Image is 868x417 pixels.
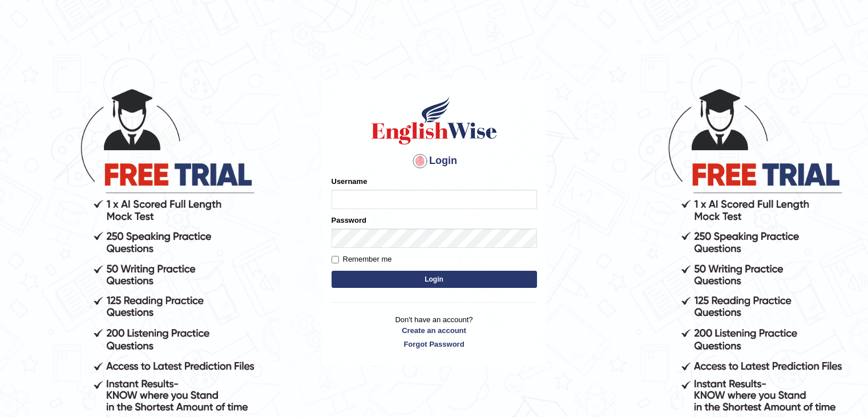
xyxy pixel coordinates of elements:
label: Username [332,176,368,187]
img: Logo of English Wise sign in for intelligent practice with AI [369,95,499,146]
h4: Login [332,152,537,170]
a: Forgot Password [332,339,537,350]
label: Password [332,215,366,226]
p: Don't have an account? [332,314,537,350]
a: Create an account [332,325,537,336]
button: Login [332,271,537,288]
input: Remember me [332,256,339,263]
label: Remember me [332,254,392,265]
